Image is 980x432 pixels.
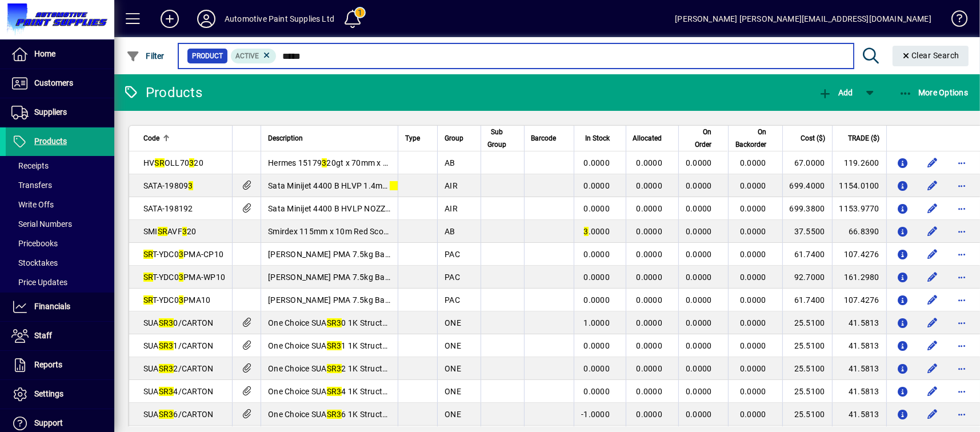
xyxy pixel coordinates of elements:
[943,2,966,39] a: Knowledge Base
[675,10,931,28] div: [PERSON_NAME] [PERSON_NAME][EMAIL_ADDRESS][DOMAIN_NAME]
[686,126,712,151] span: On Order
[268,250,499,259] span: [PERSON_NAME] PMA 7.5kg Balance Cover for Column PKT 10
[445,364,461,373] span: ONE
[740,273,766,282] span: 0.0000
[337,341,341,350] em: 3
[686,273,712,282] span: 0.0000
[637,204,663,213] span: 0.0000
[405,132,430,145] div: Type
[445,204,458,213] span: AIR
[231,49,277,63] mat-chip: Activation Status: Active
[740,341,766,350] span: 0.0000
[159,387,169,396] em: SR
[6,195,114,214] a: Write Offs
[151,9,188,29] button: Add
[445,341,461,350] span: ONE
[899,88,969,97] span: More Options
[34,302,70,311] span: Financials
[192,50,223,62] span: Product
[34,78,73,87] span: Customers
[6,253,114,273] a: Stocktakes
[902,51,960,60] span: Clear Search
[445,410,461,419] span: ONE
[327,387,337,396] em: SR
[6,293,114,321] a: Financials
[832,174,886,197] td: 1154.0100
[815,82,855,103] button: Add
[584,273,610,282] span: 0.0000
[155,158,165,167] em: SR
[169,387,173,396] em: 3
[6,273,114,292] a: Price Updates
[686,158,712,167] span: 0.0000
[11,219,72,229] span: Serial Numbers
[143,227,197,236] span: SMI AVF 20
[740,410,766,419] span: 0.0000
[6,69,114,98] a: Customers
[169,410,173,419] em: 3
[6,322,114,350] a: Staff
[337,364,341,373] em: 3
[782,380,832,403] td: 25.5100
[633,132,673,145] div: Allocated
[637,410,663,419] span: 0.0000
[268,227,412,236] span: Smirdex 115mm x 10m Red ScotCh Roll
[337,387,341,396] em: 3
[531,132,557,145] span: Barcode
[740,158,766,167] span: 0.0000
[581,410,610,419] span: -1.0000
[225,10,334,28] div: Automotive Paint Supplies Ltd
[953,245,971,263] button: More options
[740,227,766,236] span: 0.0000
[782,357,832,380] td: 25.5100
[896,82,971,103] button: More Options
[123,46,167,66] button: Filter
[923,405,942,423] button: Edit
[143,250,153,259] em: SR
[782,289,832,311] td: 61.7400
[327,364,337,373] em: SR
[179,273,183,282] em: 3
[327,341,337,350] em: SR
[268,132,391,145] div: Description
[143,341,214,350] span: SUA 1/CARTON
[11,258,58,267] span: Stocktakes
[832,289,886,311] td: 107.4276
[740,295,766,305] span: 0.0000
[584,227,610,236] span: .0000
[818,88,853,97] span: Add
[923,154,942,172] button: Edit
[182,227,187,236] em: 3
[584,318,610,327] span: 1.0000
[143,158,203,167] span: HV OLL70 20
[34,137,67,146] span: Products
[337,410,341,419] em: 3
[923,337,942,355] button: Edit
[143,250,223,259] span: T-YDC0 PMA-CP10
[531,132,567,145] div: Barcode
[11,181,52,190] span: Transfers
[143,273,225,282] span: T-YDC0 PMA-WP10
[686,364,712,373] span: 0.0000
[126,51,165,61] span: Filter
[34,418,63,427] span: Support
[584,295,610,305] span: 0.0000
[488,126,517,151] div: Sub Group
[159,318,169,327] em: SR
[143,295,211,305] span: T-YDC0 PMA10
[584,250,610,259] span: 0.0000
[158,227,168,236] em: SR
[953,268,971,286] button: More options
[740,318,766,327] span: 0.0000
[686,250,712,259] span: 0.0000
[34,49,55,58] span: Home
[782,151,832,174] td: 67.0000
[584,158,610,167] span: 0.0000
[953,222,971,241] button: More options
[735,126,766,151] span: On Backorder
[169,364,173,373] em: 3
[953,405,971,423] button: More options
[782,243,832,266] td: 61.7400
[143,132,159,145] span: Code
[686,227,712,236] span: 0.0000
